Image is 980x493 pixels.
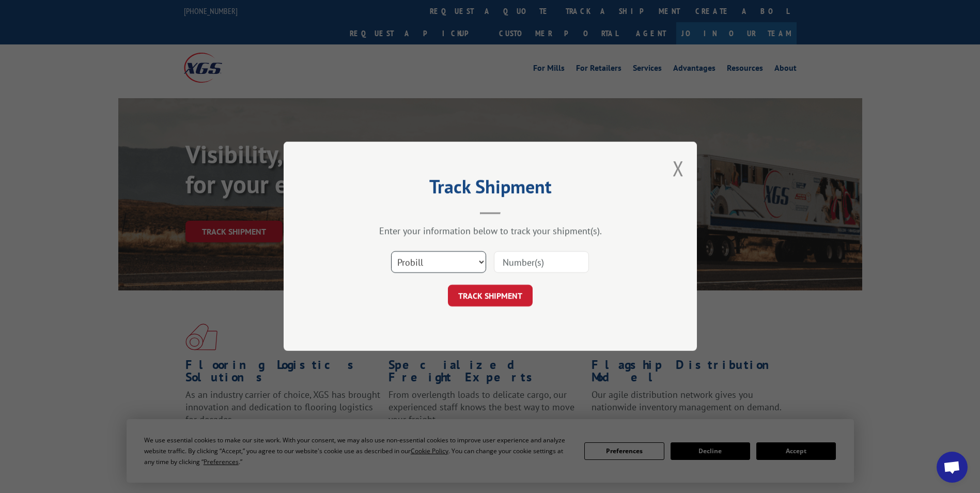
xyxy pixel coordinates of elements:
div: Open chat [937,452,968,483]
button: Close modal [673,155,684,182]
button: TRACK SHIPMENT [448,285,533,307]
h2: Track Shipment [335,179,645,199]
input: Number(s) [494,252,589,273]
div: Enter your information below to track your shipment(s). [335,225,645,237]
